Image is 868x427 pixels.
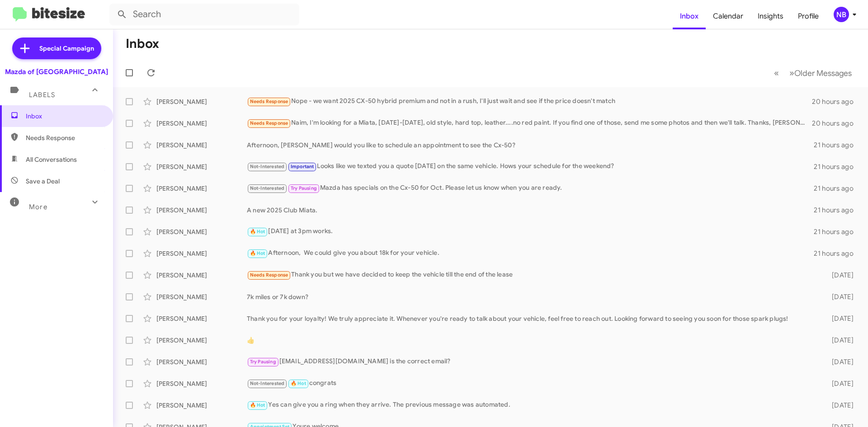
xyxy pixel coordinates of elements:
div: Looks like we texted you a quote [DATE] on the same vehicle. Hows your schedule for the weekend? [247,161,814,172]
span: 🔥 Hot [250,229,265,235]
a: Insights [750,3,791,29]
div: [PERSON_NAME] [156,162,247,171]
div: [PERSON_NAME] [156,336,247,345]
div: Nope - we want 2025 CX-50 hybrid premium and not in a rush, I'll just wait and see if the price d... [247,96,812,107]
span: Try Pausing [250,359,276,365]
div: [DATE] [817,271,861,280]
span: Labels [29,91,55,99]
button: Previous [769,64,784,82]
span: Save a Deal [26,177,60,186]
div: [DATE] [817,379,861,388]
div: 👍 [247,336,817,345]
span: Needs Response [26,133,103,142]
button: Next [784,64,857,82]
div: [PERSON_NAME] [156,227,247,236]
div: Thank you for your loyalty! We truly appreciate it. Whenever you're ready to talk about your vehi... [247,314,817,323]
div: [DATE] [817,292,861,301]
div: [PERSON_NAME] [156,119,247,128]
span: Not-Interested [250,164,285,169]
span: All Conversations [26,155,77,164]
span: Older Messages [794,68,852,78]
span: 🔥 Hot [250,250,265,256]
div: 21 hours ago [814,162,861,171]
div: Afternoon, We could give you about 18k for your vehicle. [247,248,814,258]
input: Search [109,4,299,25]
div: [PERSON_NAME] [156,206,247,215]
span: Needs Response [250,99,288,104]
span: Needs Response [250,272,288,278]
div: 20 hours ago [812,119,861,128]
div: [PERSON_NAME] [156,249,247,258]
div: 21 hours ago [814,206,861,215]
div: 21 hours ago [814,249,861,258]
div: NB [834,7,849,22]
div: [DATE] [817,314,861,323]
div: Mazda has specials on the Cx-50 for Oct. Please let us know when you are ready. [247,183,814,193]
div: [PERSON_NAME] [156,184,247,193]
span: Needs Response [250,120,288,126]
button: NB [826,7,858,22]
div: congrats [247,378,817,389]
div: A new 2025 Club Miata. [247,206,814,215]
span: » [789,67,794,79]
a: Special Campaign [12,38,101,59]
div: [DATE] [817,401,861,410]
div: [PERSON_NAME] [156,314,247,323]
div: [PERSON_NAME] [156,97,247,106]
div: [DATE] [817,336,861,345]
div: [DATE] at 3pm works. [247,226,814,237]
span: Special Campaign [39,44,94,53]
div: Yes can give you a ring when they arrive. The previous message was automated. [247,400,817,410]
div: 21 hours ago [814,227,861,236]
div: [PERSON_NAME] [156,357,247,366]
span: 🔥 Hot [291,380,306,386]
span: Not-Interested [250,185,285,191]
nav: Page navigation example [769,64,857,82]
div: 20 hours ago [812,97,861,106]
div: 21 hours ago [814,184,861,193]
div: [PERSON_NAME] [156,401,247,410]
span: Not-Interested [250,380,285,386]
div: [DATE] [817,357,861,366]
span: 🔥 Hot [250,402,265,408]
span: More [29,203,47,211]
div: 21 hours ago [814,141,861,150]
div: Naim, I'm looking for a Miata, [DATE]-[DATE], old style, hard top, leather....no red paint. If yo... [247,118,812,128]
div: [EMAIL_ADDRESS][DOMAIN_NAME] is the correct email? [247,357,817,367]
span: Important [291,164,314,169]
div: 7k miles or 7k down? [247,292,817,301]
div: Thank you but we have decided to keep the vehicle till the end of the lease [247,270,817,280]
div: [PERSON_NAME] [156,379,247,388]
a: Calendar [706,3,750,29]
div: Afternoon, [PERSON_NAME] would you like to schedule an appointment to see the Cx-50? [247,141,814,150]
a: Profile [791,3,826,29]
div: [PERSON_NAME] [156,271,247,280]
div: [PERSON_NAME] [156,141,247,150]
a: Inbox [673,3,706,29]
span: « [774,67,779,79]
div: [PERSON_NAME] [156,292,247,301]
span: Try Pausing [291,185,317,191]
h1: Inbox [126,37,159,51]
div: Mazda of [GEOGRAPHIC_DATA] [5,67,108,76]
span: Inbox [26,112,103,121]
